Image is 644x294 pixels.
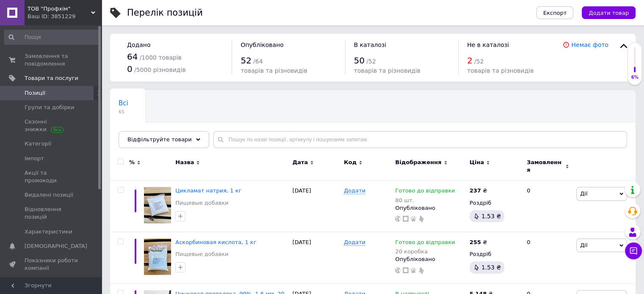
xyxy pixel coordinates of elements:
[127,64,133,74] span: 0
[354,67,420,74] span: товарів та різновидів
[213,131,627,148] input: Пошук по назві позиції, артикулу і пошуковим запитам
[253,58,263,65] span: / 64
[344,159,357,166] span: Код
[25,74,78,82] span: Товари та послуги
[290,181,342,232] div: [DATE]
[25,228,72,236] span: Характеристики
[25,52,78,68] span: Замовлення та повідомлення
[589,10,629,16] span: Додати товар
[28,5,91,13] span: ТОВ "Профхім"
[127,8,203,17] div: Перелік позицій
[175,159,194,166] span: Назва
[140,54,182,61] span: / 1000 товарів
[470,239,481,245] b: 255
[470,239,487,246] div: ₴
[395,159,441,166] span: Відображення
[25,257,78,272] span: Показники роботи компанії
[395,187,455,196] span: Готово до відправки
[175,250,228,258] a: Пищевые добавки
[25,140,51,148] span: Категорії
[470,187,481,194] b: 237
[522,232,574,283] div: 0
[290,232,342,283] div: [DATE]
[580,190,587,197] span: Дії
[119,109,128,115] span: 65
[25,242,87,250] span: [DEMOGRAPHIC_DATA]
[28,13,102,20] div: Ваш ID: 3851229
[395,248,455,255] div: 20 коробка
[354,41,387,48] span: В каталозі
[467,55,473,66] span: 2
[474,58,484,65] span: / 52
[582,6,636,19] button: Додати товар
[144,239,171,275] img: Аскорбиновая кислота, 1 кг
[144,187,171,223] img: Цикламат натрия, 1 кг
[134,66,186,73] span: / 5000 різновидів
[25,206,78,221] span: Відновлення позицій
[119,99,128,107] span: Всі
[470,199,520,207] div: Роздріб
[395,256,465,263] div: Опубліковано
[522,181,574,232] div: 0
[571,41,608,48] a: Немає фото
[127,136,192,143] span: Відфільтруйте товари
[395,204,465,212] div: Опубліковано
[175,239,256,245] a: Аскорбиновая кислота, 1 кг
[395,197,455,203] div: 80 шт.
[354,55,365,66] span: 50
[240,41,284,48] span: Опубліковано
[25,191,73,199] span: Видалені позиції
[4,30,100,45] input: Пошук
[25,118,78,133] span: Сезонні знижки
[25,169,78,184] span: Акції та промокоди
[628,74,641,80] div: 6%
[580,242,587,248] span: Дії
[536,6,574,19] button: Експорт
[470,159,484,166] span: Ціна
[293,159,308,166] span: Дата
[366,58,376,65] span: / 52
[240,55,251,66] span: 52
[127,41,150,48] span: Додано
[240,67,307,74] span: товарів та різновидів
[481,264,501,271] span: 1.53 ₴
[25,104,75,111] span: Групи та добірки
[395,239,455,248] span: Готово до відправки
[467,41,509,48] span: Не в каталозі
[25,155,44,162] span: Імпорт
[467,67,533,74] span: товарів та різновидів
[344,239,365,246] span: Додати
[344,187,365,194] span: Додати
[25,89,45,97] span: Позиції
[470,187,487,195] div: ₴
[175,187,241,194] a: Цикламат натрия, 1 кг
[625,242,642,259] button: Чат з покупцем
[481,213,501,220] span: 1.53 ₴
[175,199,228,207] a: Пищевые добавки
[127,52,138,62] span: 64
[129,159,135,166] span: %
[470,250,520,258] div: Роздріб
[527,159,563,174] span: Замовлення
[543,10,567,16] span: Експорт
